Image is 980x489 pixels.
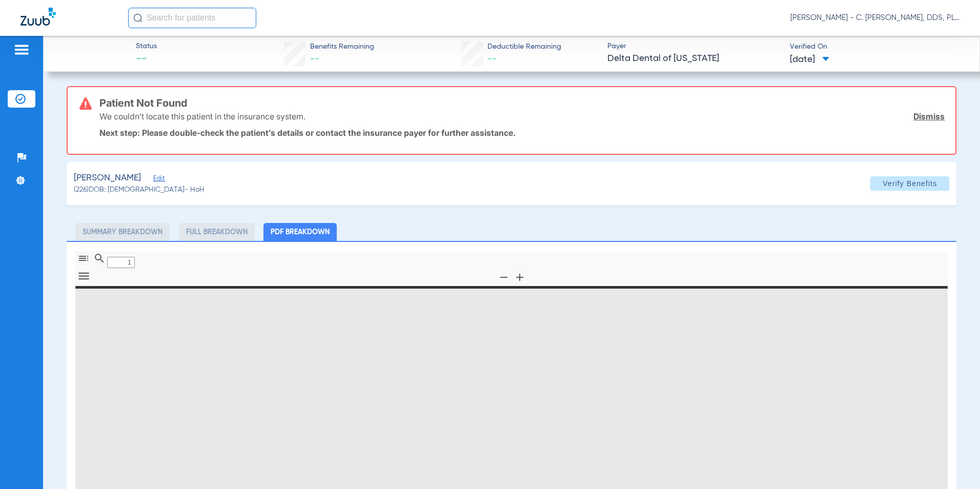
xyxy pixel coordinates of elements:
span: -- [487,54,497,64]
span: Delta Dental of [US_STATE] [607,52,781,65]
input: Search for patients [128,8,256,28]
span: [DATE] [790,53,829,66]
button: Verify Benefits [870,176,949,191]
span: Verified On [790,42,964,52]
span: -- [310,54,319,64]
p: We couldn’t locate this patient in the insurance system. [99,111,305,121]
button: Tools [75,270,92,284]
li: Summary Breakdown [75,223,170,241]
span: [PERSON_NAME] - C. [PERSON_NAME], DDS, PLLC dba [PERSON_NAME] Dentistry [790,13,959,23]
pdf-shy-button: Zoom Out [496,277,512,285]
button: Zoom In [511,270,528,285]
h3: Patient Not Found [99,98,945,108]
span: Verify Benefits [883,179,937,188]
button: Toggle Sidebar [75,251,92,266]
img: Search Icon [133,13,142,23]
input: Page [107,257,135,268]
span: -- [136,52,157,67]
a: Dismiss [913,111,945,121]
pdf-shy-button: Toggle Sidebar [75,258,91,266]
span: Status [136,41,157,52]
span: [PERSON_NAME] [74,172,141,185]
pdf-shy-button: Find in Document [91,258,107,266]
svg: Tools [77,269,91,283]
span: Deductible Remaining [487,42,561,52]
img: hamburger-icon [13,44,30,56]
pdf-shy-button: Zoom In [512,277,527,285]
span: Edit [153,175,162,185]
button: Zoom Out [495,270,513,285]
img: error-icon [79,97,92,110]
span: (226) DOB: [DEMOGRAPHIC_DATA] - HoH [74,185,205,195]
img: Zuub Logo [21,8,56,26]
li: PDF Breakdown [263,223,337,241]
button: Find in Document [91,251,108,266]
li: Full Breakdown [179,223,255,241]
span: Payer [607,41,781,52]
p: Next step: Please double-check the patient’s details or contact the insurance payer for further a... [99,128,945,138]
span: Benefits Remaining [310,42,374,52]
